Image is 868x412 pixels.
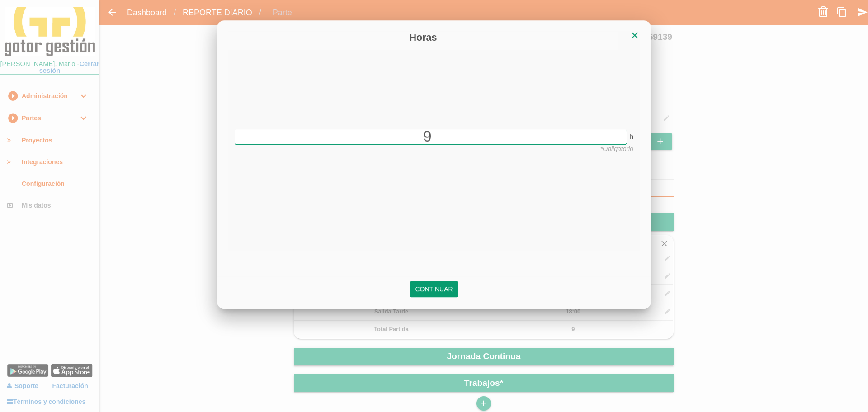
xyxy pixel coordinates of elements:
span: h [627,129,633,144]
a: Continuar [410,281,457,298]
i: *Obligatorio [600,145,633,152]
a: close [629,30,640,41]
div: Horas [239,32,607,44]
